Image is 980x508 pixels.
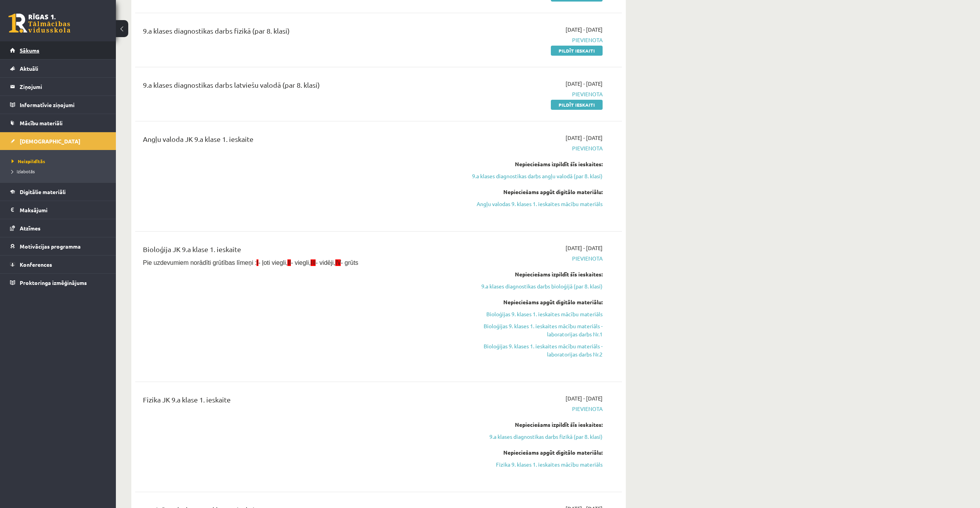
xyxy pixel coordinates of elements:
a: Proktoringa izmēģinājums [10,274,106,292]
span: Pievienota [457,254,603,263]
div: Angļu valoda JK 9.a klase 1. ieskaite [143,134,445,148]
a: Bioloģijas 9. klases 1. ieskaites mācību materiāls [457,310,603,318]
legend: Informatīvie ziņojumi [20,96,106,114]
a: Atzīmes [10,219,106,237]
div: 9.a klases diagnostikas darbs latviešu valodā (par 8. klasi) [143,80,445,94]
div: Nepieciešams izpildīt šīs ieskaites: [457,270,603,278]
span: II [287,259,291,266]
span: Konferences [20,261,52,268]
a: 9.a klases diagnostikas darbs angļu valodā (par 8. klasi) [457,172,603,180]
a: Sākums [10,41,106,59]
a: Aktuāli [10,60,106,77]
a: Izlabotās [12,168,108,175]
span: Atzīmes [20,225,41,232]
span: [DATE] - [DATE] [566,244,603,252]
a: Informatīvie ziņojumi [10,96,106,114]
a: Ziņojumi [10,78,106,95]
span: [DATE] - [DATE] [566,134,603,142]
a: 9.a klases diagnostikas darbs bioloģijā (par 8. klasi) [457,282,603,290]
span: [DATE] - [DATE] [566,80,603,88]
span: Sākums [20,47,39,54]
span: Pievienota [457,405,603,413]
span: Aktuāli [20,65,38,72]
a: Pildīt ieskaiti [551,46,603,56]
a: Bioloģijas 9. klases 1. ieskaites mācību materiāls - laboratorijas darbs Nr.1 [457,322,603,338]
div: Bioloģija JK 9.a klase 1. ieskaite [143,244,445,258]
div: Nepieciešams apgūt digitālo materiālu: [457,298,603,306]
span: I [256,259,258,266]
a: Bioloģijas 9. klases 1. ieskaites mācību materiāls - laboratorijas darbs Nr.2 [457,342,603,358]
span: [DEMOGRAPHIC_DATA] [20,138,80,145]
span: Pievienota [457,90,603,98]
span: Neizpildītās [12,158,45,164]
span: [DATE] - [DATE] [566,394,603,402]
div: Nepieciešams izpildīt šīs ieskaites: [457,421,603,429]
legend: Ziņojumi [20,78,106,95]
div: Nepieciešams apgūt digitālo materiālu: [457,188,603,196]
span: Proktoringa izmēģinājums [20,279,87,286]
span: Digitālie materiāli [20,188,66,195]
a: Mācību materiāli [10,114,106,132]
a: Neizpildītās [12,158,108,165]
span: Motivācijas programma [20,243,81,250]
div: Fizika JK 9.a klase 1. ieskaite [143,394,445,409]
div: Nepieciešams izpildīt šīs ieskaites: [457,160,603,168]
a: Konferences [10,256,106,273]
a: Pildīt ieskaiti [551,100,603,110]
a: Maksājumi [10,201,106,219]
a: [DEMOGRAPHIC_DATA] [10,132,106,150]
span: Pievienota [457,36,603,44]
div: 9.a klases diagnostikas darbs fizikā (par 8. klasi) [143,26,445,40]
span: III [311,259,316,266]
span: [DATE] - [DATE] [566,26,603,34]
a: Digitālie materiāli [10,183,106,201]
a: Rīgas 1. Tālmācības vidusskola [8,14,70,33]
a: 9.a klases diagnostikas darbs fizikā (par 8. klasi) [457,433,603,441]
div: Nepieciešams apgūt digitālo materiālu: [457,448,603,457]
span: IV [335,259,341,266]
a: Motivācijas programma [10,237,106,255]
span: Izlabotās [12,168,35,174]
a: Fizika 9. klases 1. ieskaites mācību materiāls [457,460,603,469]
span: Pievienota [457,144,603,152]
a: Angļu valodas 9. klases 1. ieskaites mācību materiāls [457,200,603,208]
legend: Maksājumi [20,201,106,219]
span: Mācību materiāli [20,119,63,126]
span: Pie uzdevumiem norādīti grūtības līmeņi : - ļoti viegli, - viegli, - vidēji, - grūts [143,259,358,266]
